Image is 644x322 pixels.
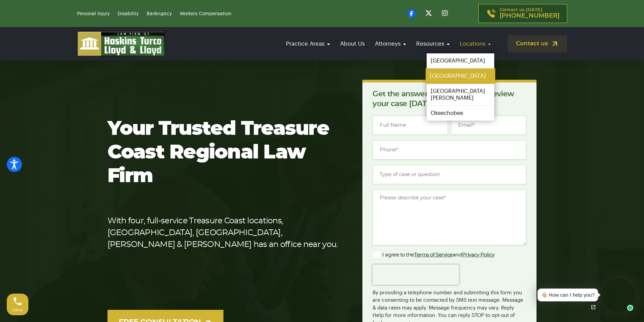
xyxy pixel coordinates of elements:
[373,165,526,184] input: Type of case or question
[108,215,341,251] p: With four, full-service Treasure Coast locations, [GEOGRAPHIC_DATA], [GEOGRAPHIC_DATA], [PERSON_N...
[451,116,526,135] input: Email*
[13,308,23,312] span: Call us
[77,11,110,16] a: Personal Injury
[462,252,495,257] a: Privacy Policy
[108,117,341,188] h1: Your Trusted Treasure Coast Regional Law Firm
[373,140,526,159] input: Phone*
[508,35,567,52] a: Contact us
[414,252,453,257] a: Terms of Service
[372,34,409,53] a: Attorneys
[373,116,448,135] input: Full Name
[500,13,559,19] span: [PHONE_NUMBER]
[456,34,494,53] a: Locations
[426,69,495,84] a: [GEOGRAPHIC_DATA]
[147,11,172,16] a: Bankruptcy
[373,89,526,109] p: Get the answers you need. We’ll review your case [DATE], for free.
[541,291,595,299] div: 👋🏼 How can I help you?
[427,53,494,68] a: [GEOGRAPHIC_DATA]
[180,11,231,16] a: Workers Compensation
[337,34,368,53] a: About Us
[427,84,494,105] a: [GEOGRAPHIC_DATA][PERSON_NAME]
[413,34,453,53] a: Resources
[373,251,494,259] label: I agree to the and
[118,11,139,16] a: Disability
[77,31,165,56] img: logo
[586,300,600,314] a: Open chat
[373,265,459,285] iframe: reCAPTCHA
[427,106,494,121] a: Okeechobee
[478,4,567,23] a: Contact us [DATE][PHONE_NUMBER]
[500,8,559,19] p: Contact us [DATE]
[283,34,333,53] a: Practice Areas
